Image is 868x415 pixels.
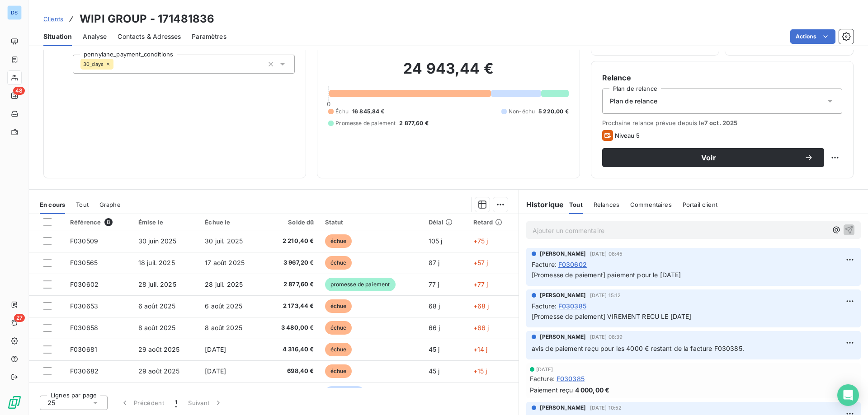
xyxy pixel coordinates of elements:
span: 8 [104,218,113,226]
span: 2 877,60 € [269,280,314,289]
span: [DATE] 08:39 [590,334,623,340]
span: F030385 [557,374,585,383]
span: 3 480,00 € [269,323,314,332]
span: [DATE] [205,345,226,353]
span: Tout [569,201,583,208]
span: 87 j [429,259,440,266]
span: +15 j [473,367,487,375]
span: 6 août 2025 [138,302,176,310]
span: 6 août 2025 [205,302,242,310]
span: 2 877,60 € [399,119,429,127]
div: Émise le [138,219,194,226]
a: Clients [43,14,63,23]
span: 25 [47,398,55,407]
span: 45 j [429,345,440,353]
span: échue [325,299,352,313]
h6: Historique [519,199,564,210]
div: Retard [473,219,513,226]
span: Clients [43,15,63,23]
span: non-échue [325,386,364,400]
span: 4 000,00 € [575,385,610,395]
span: 29 août 2025 [138,345,180,353]
span: Voir [613,154,804,161]
span: Commentaires [630,201,672,208]
span: 30 juin 2025 [138,237,177,245]
span: +75 j [473,237,488,245]
span: 7 oct. 2025 [704,119,738,126]
span: 18 juil. 2025 [138,259,175,266]
button: Actions [790,29,835,44]
span: Relances [594,201,619,208]
span: 8 août 2025 [205,324,242,331]
span: F030658 [70,324,98,331]
div: Statut [325,219,418,226]
span: échue [325,256,352,270]
h2: 24 943,44 € [328,60,568,87]
span: 27 [14,314,25,322]
span: 48 [13,87,25,95]
span: échue [325,321,352,335]
span: +14 j [473,345,488,353]
span: Tout [76,201,89,208]
span: 698,40 € [269,367,314,376]
div: Délai [429,219,462,226]
span: échue [325,343,352,356]
span: 17 août 2025 [205,259,245,266]
span: [Promesse de paiement] VIREMENT RECU LE [DATE] [532,312,692,320]
span: Paiement reçu [530,385,573,395]
span: [PERSON_NAME] [540,250,586,258]
span: F030653 [70,302,98,310]
span: 30 juil. 2025 [205,237,243,245]
span: 2 210,40 € [269,237,314,246]
button: 1 [170,393,183,412]
span: [Promesse de paiement] paiement pour le [DATE] [532,271,681,279]
span: échue [325,234,352,248]
span: [DATE] 15:12 [590,293,621,298]
span: échue [325,364,352,378]
span: promesse de paiement [325,278,396,291]
span: 28 juil. 2025 [138,280,176,288]
span: [DATE] [536,367,553,372]
span: Facture : [532,260,557,269]
span: [DATE] 10:52 [590,405,622,410]
button: Suivant [183,393,228,412]
span: Non-échu [509,107,535,116]
span: F030565 [70,259,98,266]
span: [PERSON_NAME] [540,291,586,299]
span: 68 j [429,302,440,310]
span: 16 845,84 € [352,107,385,116]
span: 8 août 2025 [138,324,176,331]
div: Échue le [205,219,258,226]
span: Facture : [530,374,555,383]
span: F030602 [70,280,99,288]
span: Échu [335,107,349,116]
span: [PERSON_NAME] [540,333,586,341]
span: Graphe [99,201,121,208]
span: Portail client [683,201,717,208]
span: F030385 [558,301,586,311]
span: 45 j [429,367,440,375]
span: Prochaine relance prévue depuis le [602,119,842,126]
input: Ajouter une valeur [113,60,121,68]
span: [DATE] [205,367,226,375]
span: Niveau 5 [615,132,640,139]
span: 28 juil. 2025 [205,280,243,288]
span: 1 [175,398,177,407]
span: Facture : [532,301,557,311]
span: F030681 [70,345,97,353]
span: avis de paiement reçu pour les 4000 € restant de la facture F030385. [532,345,744,352]
span: Situation [43,32,72,41]
div: Solde dû [269,219,314,226]
span: +77 j [473,280,488,288]
img: Logo LeanPay [7,395,22,410]
span: [PERSON_NAME] [540,404,586,412]
span: Promesse de paiement [335,119,396,127]
span: 29 août 2025 [138,367,180,375]
span: F030509 [70,237,98,245]
span: Analyse [83,32,107,41]
span: 5 220,00 € [538,107,569,116]
span: 105 j [429,237,443,245]
h6: Relance [602,72,842,83]
span: 3 967,20 € [269,258,314,267]
span: 0 [327,100,330,107]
